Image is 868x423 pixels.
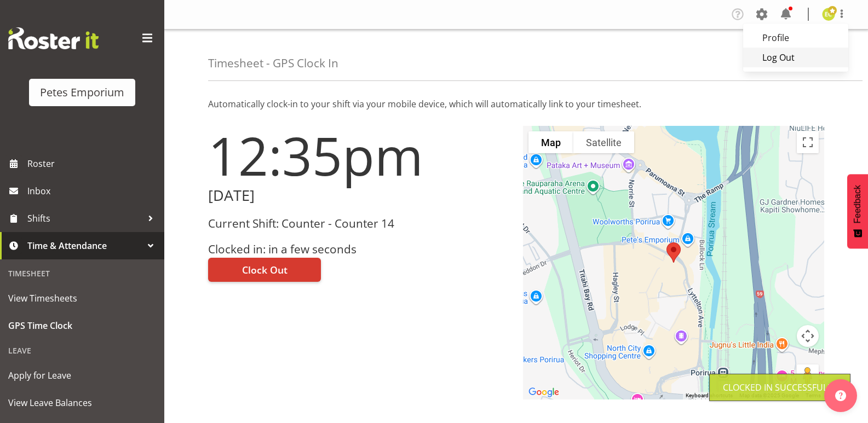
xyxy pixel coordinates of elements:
[208,243,510,256] h3: Clocked in: in a few seconds
[40,84,124,101] div: Petes Emporium
[3,389,162,416] a: View Leave Balances
[8,290,156,306] span: View Timesheets
[743,48,848,67] a: Log Out
[208,126,510,185] h1: 12:35pm
[743,28,848,48] a: Profile
[3,339,162,362] div: Leave
[526,385,562,399] img: Google
[27,155,159,172] span: Roster
[3,262,162,285] div: Timesheet
[8,27,99,49] img: Rosterit website logo
[723,381,837,394] div: Clocked in Successfully
[208,258,321,282] button: Clock Out
[208,97,824,111] p: Automatically clock-in to your shift via your mobile device, which will automatically link to you...
[27,210,142,227] span: Shifts
[208,57,338,69] h4: Timesheet - GPS Clock In
[797,325,819,347] button: Map camera controls
[242,263,288,277] span: Clock Out
[8,367,156,384] span: Apply for Leave
[847,174,868,248] button: Feedback - Show survey
[835,390,846,401] img: help-xxl-2.png
[853,185,863,223] span: Feedback
[797,131,819,153] button: Toggle fullscreen view
[3,362,162,389] a: Apply for Leave
[526,385,562,399] a: Open this area in Google Maps (opens a new window)
[208,217,510,230] h3: Current Shift: Counter - Counter 14
[27,183,159,199] span: Inbox
[8,395,156,411] span: View Leave Balances
[3,285,162,312] a: View Timesheets
[8,317,156,334] span: GPS Time Clock
[822,8,835,21] img: emma-croft7499.jpg
[686,392,733,399] button: Keyboard shortcuts
[528,131,573,153] button: Show street map
[208,187,510,204] h2: [DATE]
[797,364,819,386] button: Drag Pegman onto the map to open Street View
[3,312,162,339] a: GPS Time Clock
[573,131,634,153] button: Show satellite imagery
[27,237,142,254] span: Time & Attendance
